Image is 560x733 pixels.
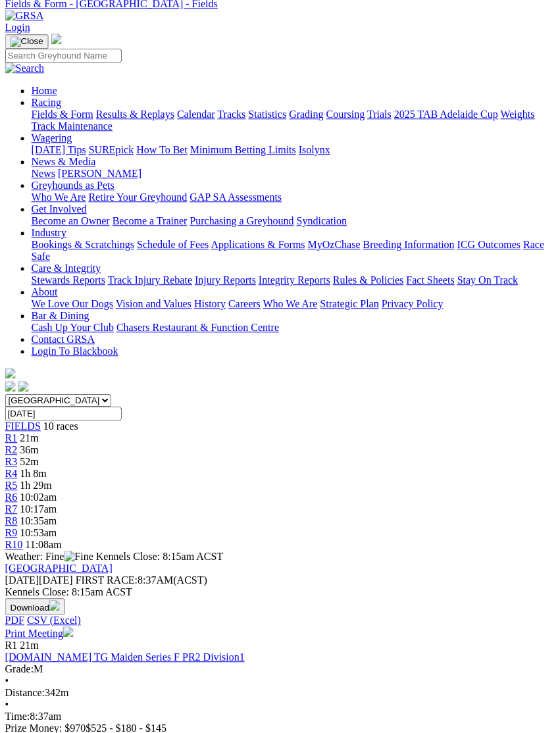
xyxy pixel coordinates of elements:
a: MyOzChase [308,239,361,250]
div: Kennels Close: 8:15am ACST [5,586,555,598]
span: 21m [20,640,39,651]
a: [GEOGRAPHIC_DATA] [5,563,113,574]
span: Kennels Close: 8:15am ACST [96,551,223,562]
span: Grade: [5,663,34,674]
span: 52m [20,456,39,467]
span: • [5,699,9,710]
a: R1 [5,432,18,443]
img: download.svg [49,600,60,611]
img: GRSA [5,10,44,22]
span: Weather: Fine [5,551,96,562]
a: Schedule of Fees [137,239,209,250]
a: Wagering [32,132,72,143]
img: Fine [64,551,93,563]
span: 11:08am [26,539,62,550]
a: We Love Our Dogs [32,298,113,309]
img: logo-grsa-white.png [51,34,62,44]
a: Login To Blackbook [32,345,118,357]
a: Become an Owner [32,215,110,226]
span: 10:35am [20,515,57,526]
a: Chasers Restaurant & Function Centre [116,322,279,333]
a: R4 [5,468,18,479]
a: Strategic Plan [320,298,379,309]
a: Home [32,85,57,96]
a: Bookings & Scratchings [32,239,134,250]
a: R5 [5,480,18,491]
a: News & Media [32,156,96,167]
img: facebook.svg [5,381,16,392]
a: Privacy Policy [382,298,444,309]
span: 1h 8m [20,468,47,479]
a: [PERSON_NAME] [58,168,141,179]
a: Results & Replays [96,109,174,120]
a: PDF [5,615,24,626]
div: News & Media [32,168,555,180]
span: 8:37AM(ACST) [76,574,207,586]
a: History [194,298,226,309]
a: Integrity Reports [259,274,330,286]
a: Breeding Information [363,239,455,250]
a: R10 [5,539,23,550]
span: 10:53am [20,527,57,538]
button: Toggle navigation [5,34,49,49]
a: Injury Reports [195,274,256,286]
a: How To Bet [137,144,188,155]
a: [DOMAIN_NAME] TG Maiden Series F PR2 Division1 [5,651,245,663]
a: FIELDS [5,420,41,432]
span: 10 races [43,420,78,432]
div: 342m [5,687,555,699]
a: Track Injury Rebate [108,274,192,286]
a: Industry [32,227,66,238]
a: Fields & Form [32,109,93,120]
a: Grading [290,109,324,120]
a: Trials [367,109,392,120]
img: twitter.svg [18,381,29,392]
a: Vision and Values [116,298,191,309]
span: 21m [20,432,39,443]
div: About [32,298,555,310]
a: Contact GRSA [32,334,95,345]
a: 2025 TAB Adelaide Cup [394,109,498,120]
a: R6 [5,492,18,503]
input: Search [5,49,122,63]
div: Bar & Dining [32,322,555,334]
a: Greyhounds as Pets [32,180,115,191]
span: 10:02am [20,492,57,503]
a: Statistics [249,109,287,120]
a: Tracks [218,109,246,120]
a: Print Meeting [5,628,74,639]
a: Bar & Dining [32,310,89,321]
span: Time: [5,711,30,722]
div: Care & Integrity [32,274,555,286]
input: Select date [5,407,122,420]
img: Search [5,63,45,74]
a: R3 [5,456,18,467]
div: Wagering [32,144,555,156]
div: M [5,663,555,675]
a: Careers [228,298,261,309]
a: ICG Outcomes [457,239,521,250]
a: Who We Are [32,191,86,203]
a: Login [5,22,30,33]
a: About [32,286,58,297]
img: printer.svg [63,626,74,637]
span: FIRST RACE: [76,574,138,586]
a: R8 [5,515,18,526]
a: GAP SA Assessments [190,191,282,203]
div: 8:37am [5,711,555,722]
a: R7 [5,503,18,515]
a: News [32,168,55,179]
a: R2 [5,444,18,455]
a: Care & Integrity [32,263,101,274]
a: R9 [5,527,18,538]
div: Download [5,615,555,626]
a: Fact Sheets [407,274,455,286]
